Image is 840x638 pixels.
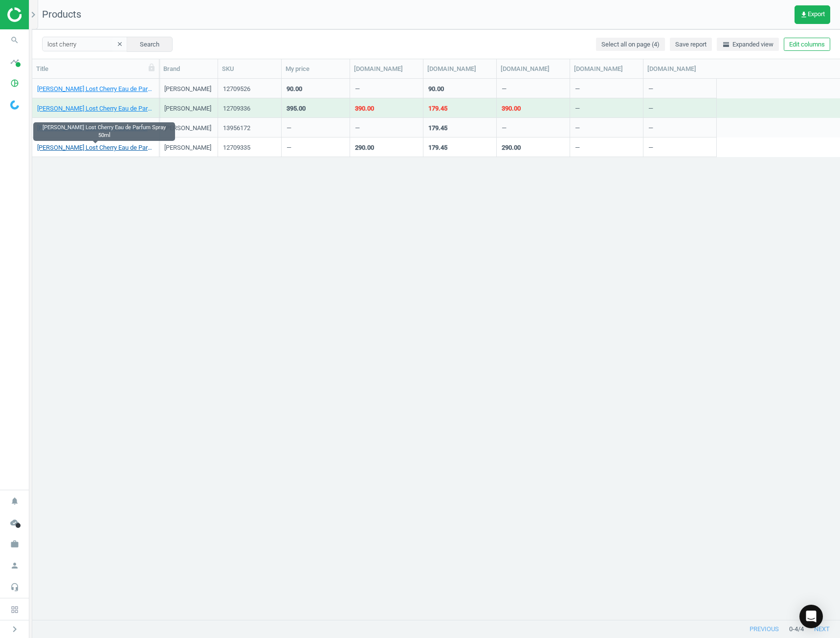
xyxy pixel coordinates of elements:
[164,143,211,156] div: [PERSON_NAME]
[287,124,291,136] div: —
[647,65,713,73] div: [DOMAIN_NAME]
[10,100,19,110] img: wGWNvw8QSZomAAAAABJRU5ErkJggg==
[32,79,840,619] div: grid
[33,122,175,141] div: [PERSON_NAME] Lost Cherry Eau de Parfum Spray 50ml
[5,535,24,553] i: work
[37,104,154,113] a: [PERSON_NAME] Lost Cherry Eau de Parfum Spray 100ml
[2,623,27,636] button: chevron_right
[717,38,779,51] button: horizontal_splitExpanded view
[575,104,580,116] div: —
[223,104,276,113] div: 12709336
[355,143,374,152] div: 290.00
[164,85,211,97] div: [PERSON_NAME]
[799,605,823,628] div: Open Intercom Messenger
[428,124,447,133] div: 179.45
[42,8,81,20] span: Products
[164,124,211,136] div: [PERSON_NAME]
[355,124,360,136] div: —
[784,38,830,51] button: Edit columns
[286,65,346,73] div: My price
[127,37,173,51] button: Search
[722,41,730,48] i: horizontal_split
[502,85,507,97] div: —
[428,104,447,113] div: 179.45
[355,104,374,113] div: 390.00
[42,37,128,51] input: SKU/Title search
[27,9,39,21] i: chevron_right
[502,104,521,113] div: 390.00
[798,625,804,634] span: / 4
[5,31,24,49] i: search
[112,38,127,51] button: clear
[722,40,774,49] span: Expanded view
[502,143,521,152] div: 290.00
[501,65,566,73] div: [DOMAIN_NAME]
[502,124,507,136] div: —
[223,85,276,93] div: 12709526
[116,41,123,47] i: clear
[800,11,825,19] span: Export
[648,104,653,116] div: —
[575,143,580,156] div: —
[804,620,840,638] button: next
[37,143,154,152] a: [PERSON_NAME] Lost Cherry Eau de Parfum Spray 50ml
[163,65,214,73] div: Brand
[5,492,24,510] i: notifications
[795,5,830,24] button: get_appExport
[7,7,77,22] img: ajHJNr6hYgQAAAAASUVORK5CYII=
[223,124,276,133] div: 13956172
[5,556,24,575] i: person
[596,38,665,51] button: Select all on page (4)
[675,40,707,49] span: Save report
[287,104,306,113] div: 395.00
[800,11,808,19] i: get_app
[648,124,653,136] div: —
[287,85,302,93] div: 90.00
[355,85,360,97] div: —
[222,65,277,73] div: SKU
[287,143,291,156] div: —
[354,65,419,73] div: [DOMAIN_NAME]
[37,85,154,93] a: [PERSON_NAME] Lost Cherry Eau de Parfum Atomizer 10ml
[739,620,789,638] button: previous
[5,74,24,92] i: pie_chart_outlined
[5,52,24,71] i: timeline
[9,623,21,635] i: chevron_right
[427,65,492,73] div: [DOMAIN_NAME]
[223,143,276,152] div: 12709335
[575,124,580,136] div: —
[428,85,444,93] div: 90.00
[789,625,798,634] span: 0 - 4
[648,143,653,156] div: —
[575,85,580,97] div: —
[164,104,211,116] div: [PERSON_NAME]
[36,65,155,73] div: Title
[601,40,660,49] span: Select all on page (4)
[5,513,24,532] i: cloud_done
[574,65,639,73] div: [DOMAIN_NAME]
[428,143,447,152] div: 179.45
[648,85,653,97] div: —
[670,38,712,51] button: Save report
[5,578,24,596] i: headset_mic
